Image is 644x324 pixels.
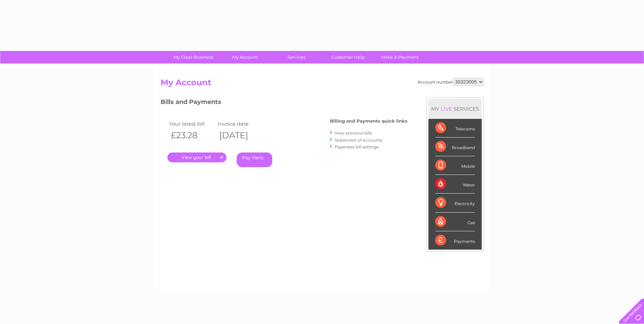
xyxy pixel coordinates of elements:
[167,128,216,142] th: £23.28
[372,51,428,64] a: Make A Payment
[165,51,221,64] a: My Clear Business
[435,138,475,156] div: Broadband
[435,231,475,250] div: Payments
[167,119,216,128] td: Your latest bill
[335,144,379,149] a: Paperless bill settings
[435,156,475,175] div: Mobile
[335,130,372,136] a: View previous bills
[435,119,475,138] div: Telecoms
[435,194,475,212] div: Electricity
[237,152,272,167] a: Pay Here
[439,106,454,112] div: LIVE
[418,78,484,86] div: Account number
[216,128,265,142] th: [DATE]
[320,51,376,64] a: Customer Help
[330,119,407,124] h4: Billing and Payments quick links
[216,119,265,128] td: Invoice date
[269,51,325,64] a: Services
[217,51,273,64] a: My Account
[428,99,482,119] div: MY SERVICES
[435,213,475,231] div: Gas
[161,78,484,91] h2: My Account
[167,152,226,162] a: .
[335,138,382,143] a: Statement of Accounts
[161,97,407,109] h3: Bills and Payments
[435,175,475,194] div: Water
